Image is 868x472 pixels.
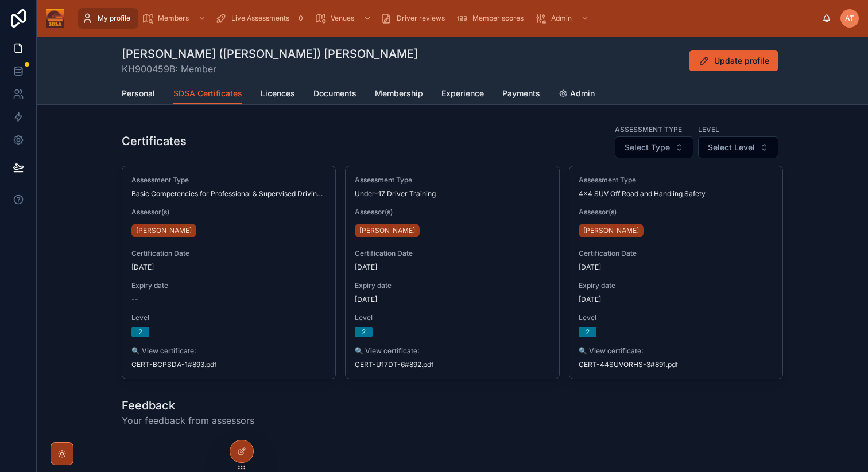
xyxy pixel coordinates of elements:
[73,6,822,31] div: scrollable content
[131,189,326,198] span: Basic Competencies for Professional & Supervised Driving Activities
[78,8,138,29] a: My profile
[714,55,769,67] span: Update profile
[355,313,549,322] span: Level
[579,189,706,198] span: 4x4 SUV Off Road and Handling Safety
[131,249,326,258] span: Certification Date
[559,83,595,106] a: Admin
[615,136,693,158] button: Select Button
[122,414,254,427] span: Your feedback from assessors
[122,133,187,149] h1: Certificates
[122,62,418,76] span: KH900459B: Member
[441,88,484,99] span: Experience
[551,14,572,23] span: Admin
[689,50,778,71] button: Update profile
[173,88,242,99] span: SDSA Certificates
[579,295,773,304] span: [DATE]
[204,360,216,369] span: .pdf
[362,327,366,337] div: 2
[698,124,719,134] label: Level
[131,281,326,290] span: Expiry date
[355,263,549,272] span: [DATE]
[666,360,678,369] span: .pdf
[502,88,540,99] span: Payments
[421,360,433,369] span: .pdf
[375,83,423,106] a: Membership
[355,360,421,369] span: CERT-U17DT-6#892
[311,8,377,29] a: Venues
[579,346,773,356] span: 🔍 View certificate:
[579,281,773,290] span: Expiry date
[355,189,436,198] span: Under-17 Driver Training
[294,11,308,25] div: 0
[579,175,773,185] span: Assessment Type
[453,8,532,29] a: Member scores
[131,295,138,304] span: --
[355,175,549,185] span: Assessment Type
[313,88,356,99] span: Documents
[359,226,415,235] span: [PERSON_NAME]
[173,83,242,105] a: SDSA Certificates
[138,8,212,29] a: Members
[586,327,590,337] div: 2
[122,88,155,99] span: Personal
[579,208,773,217] span: Assessor(s)
[698,136,778,158] button: Select Button
[472,14,524,23] span: Member scores
[131,346,326,356] span: 🔍 View certificate:
[355,295,549,304] span: [DATE]
[355,208,549,217] span: Assessor(s)
[355,346,549,356] span: 🔍 View certificate:
[131,208,326,217] span: Assessor(s)
[158,14,189,23] span: Members
[46,9,64,28] img: App logo
[397,14,445,23] span: Driver reviews
[570,88,595,99] span: Admin
[579,249,773,258] span: Certification Date
[122,397,254,414] h1: Feedback
[375,88,423,99] span: Membership
[261,88,295,99] span: Licences
[579,313,773,322] span: Level
[131,360,204,369] span: CERT-BCPSDA-1#893
[313,83,356,106] a: Documents
[583,226,639,235] span: [PERSON_NAME]
[708,142,755,153] span: Select Level
[377,8,453,29] a: Driver reviews
[532,8,595,29] a: Admin
[845,14,854,23] span: AT
[138,327,142,337] div: 2
[625,142,670,153] span: Select Type
[355,281,549,290] span: Expiry date
[122,83,155,106] a: Personal
[579,360,666,369] span: CERT-44SUVORHS-3#891
[502,83,540,106] a: Payments
[122,46,418,62] h1: [PERSON_NAME] ([PERSON_NAME]) [PERSON_NAME]
[212,8,311,29] a: Live Assessments0
[231,14,289,23] span: Live Assessments
[136,226,192,235] span: [PERSON_NAME]
[131,263,326,272] span: [DATE]
[355,249,549,258] span: Certification Date
[131,313,326,322] span: Level
[98,14,130,23] span: My profile
[615,124,682,134] label: Assessment Type
[579,263,773,272] span: [DATE]
[331,14,354,23] span: Venues
[131,175,326,185] span: Assessment Type
[441,83,484,106] a: Experience
[261,83,295,106] a: Licences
